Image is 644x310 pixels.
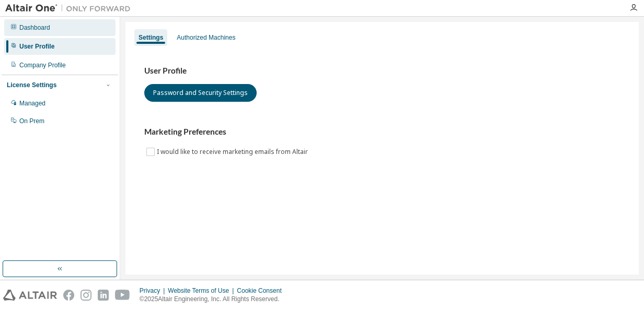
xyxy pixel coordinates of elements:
div: License Settings [7,81,56,89]
img: altair_logo.svg [3,290,57,301]
div: Company Profile [19,61,66,69]
h3: Marketing Preferences [144,127,620,137]
div: Cookie Consent [237,287,287,295]
img: instagram.svg [80,290,91,301]
label: I would like to receive marketing emails from Altair [157,146,310,158]
div: Authorized Machines [177,33,235,42]
div: On Prem [19,117,44,125]
div: Settings [139,33,163,42]
img: Altair One [5,3,136,14]
h3: User Profile [144,66,620,76]
img: youtube.svg [115,290,130,301]
div: Privacy [140,287,168,295]
div: Dashboard [19,23,50,32]
div: Website Terms of Use [168,287,237,295]
img: linkedin.svg [98,290,109,301]
div: User Profile [19,42,54,51]
img: facebook.svg [63,290,74,301]
p: © 2025 Altair Engineering, Inc. All Rights Reserved. [140,295,288,304]
div: Managed [19,99,45,108]
button: Password and Security Settings [144,84,257,102]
